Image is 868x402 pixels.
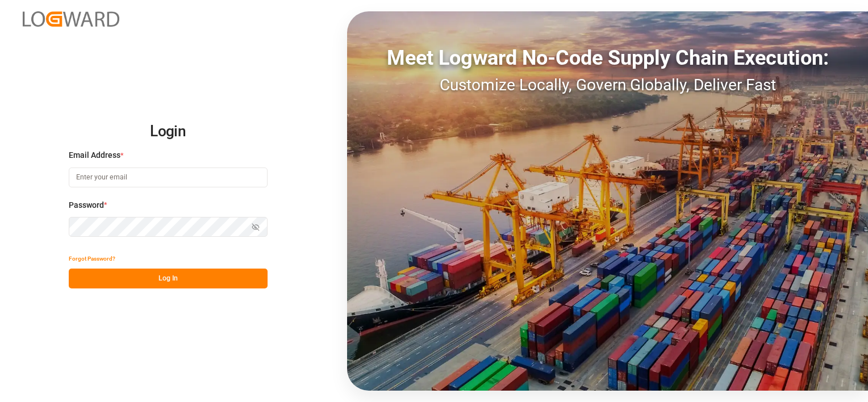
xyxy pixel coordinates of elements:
[347,43,868,73] div: Meet Logward No-Code Supply Chain Execution:
[69,249,115,269] button: Forgot Password?
[23,11,119,27] img: Logward_new_orange.png
[69,269,268,288] button: Log In
[69,149,120,161] span: Email Address
[69,114,268,150] h2: Login
[69,199,104,211] span: Password
[347,73,868,97] div: Customize Locally, Govern Globally, Deliver Fast
[69,167,268,187] input: Enter your email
